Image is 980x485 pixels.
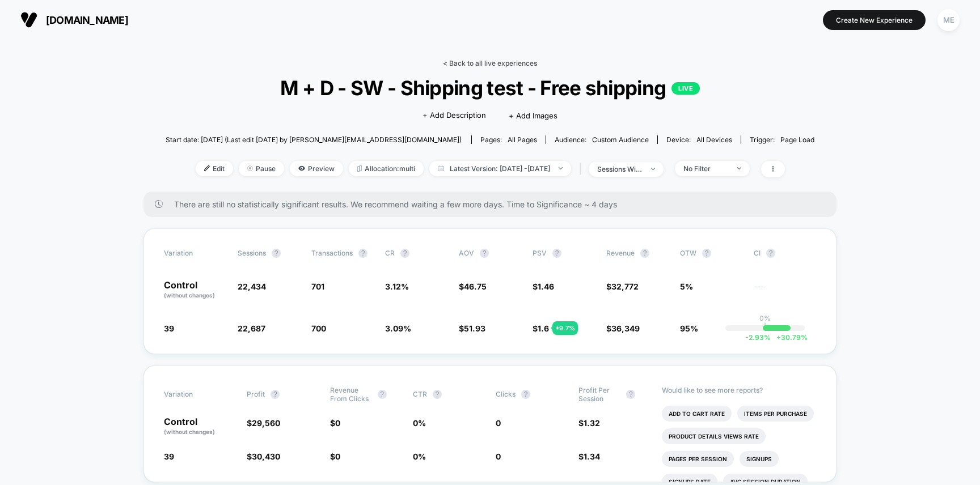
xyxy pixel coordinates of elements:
[46,14,128,26] span: [DOMAIN_NAME]
[311,249,353,257] span: Transactions
[196,161,233,176] span: Edit
[671,82,700,95] p: LIVE
[443,59,537,67] a: < Back to all live experiences
[737,406,814,422] li: Items Per Purchase
[559,167,563,169] img: end
[252,418,280,428] span: 29,560
[737,167,741,169] img: end
[766,249,775,258] button: ?
[611,324,640,333] span: 36,349
[578,418,600,428] span: $
[358,249,367,258] button: ?
[552,321,578,335] div: + 9.7 %
[252,452,280,461] span: 30,430
[464,282,487,291] span: 46.75
[771,333,808,342] span: 30.79 %
[657,135,741,144] span: Device:
[626,390,635,399] button: ?
[239,161,284,176] span: Pause
[357,165,362,172] img: rebalance
[509,111,557,120] span: + Add Images
[378,390,387,399] button: ?
[651,168,655,170] img: end
[330,418,340,428] span: $
[247,452,280,461] span: $
[385,249,395,257] span: CR
[740,451,779,467] li: Signups
[934,8,963,32] button: ME
[538,282,554,291] span: 1.46
[780,135,814,144] span: Page Load
[702,249,711,258] button: ?
[640,249,649,258] button: ?
[496,390,516,398] span: Clicks
[400,249,409,258] button: ?
[611,282,639,291] span: 32,772
[578,452,600,461] span: $
[330,452,340,461] span: $
[238,282,266,291] span: 22,434
[823,10,926,30] button: Create New Experience
[538,324,549,333] span: 1.6
[592,135,649,144] span: Custom Audience
[247,390,265,398] span: Profit
[464,324,485,333] span: 51.93
[238,324,265,333] span: 22,687
[311,282,324,291] span: 701
[459,282,487,291] span: $
[496,418,501,428] span: 0
[413,390,427,398] span: CTR
[680,249,742,258] span: OTW
[164,428,215,435] span: (without changes)
[164,452,174,461] span: 39
[413,452,426,461] span: 0 %
[349,161,424,176] span: Allocation: multi
[552,249,561,258] button: ?
[764,322,766,331] p: |
[584,418,600,428] span: 1.32
[680,324,698,333] span: 95%
[606,324,640,333] span: $
[20,11,37,28] img: Visually logo
[662,451,734,467] li: Pages Per Session
[662,406,732,422] li: Add To Cart Rate
[750,135,814,144] div: Trigger:
[606,282,639,291] span: $
[533,324,549,333] span: $
[521,390,530,399] button: ?
[335,418,340,428] span: 0
[164,292,215,299] span: (without changes)
[164,386,226,403] span: Variation
[429,161,571,176] span: Latest Version: [DATE] - [DATE]
[174,199,814,209] span: There are still no statistically significant results. We recommend waiting a few more days . Time...
[459,249,474,257] span: AOV
[680,282,693,291] span: 5%
[311,324,326,333] span: 700
[662,386,817,394] p: Would like to see more reports?
[433,390,442,399] button: ?
[754,249,816,258] span: CI
[533,249,547,257] span: PSV
[759,314,771,322] p: 0%
[662,428,766,444] li: Product Details Views Rate
[577,161,589,177] span: |
[578,386,620,403] span: Profit Per Session
[459,324,485,333] span: $
[508,135,537,144] span: all pages
[606,249,635,257] span: Revenue
[290,161,343,176] span: Preview
[584,452,600,461] span: 1.34
[480,249,489,258] button: ?
[330,386,372,403] span: Revenue From Clicks
[272,249,281,258] button: ?
[533,282,554,291] span: $
[555,135,649,144] div: Audience:
[496,452,501,461] span: 0
[17,11,132,29] button: [DOMAIN_NAME]
[597,165,643,173] div: sessions with impression
[238,249,266,257] span: Sessions
[754,283,816,300] span: ---
[247,165,253,171] img: end
[385,282,409,291] span: 3.12 %
[937,9,960,31] div: ME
